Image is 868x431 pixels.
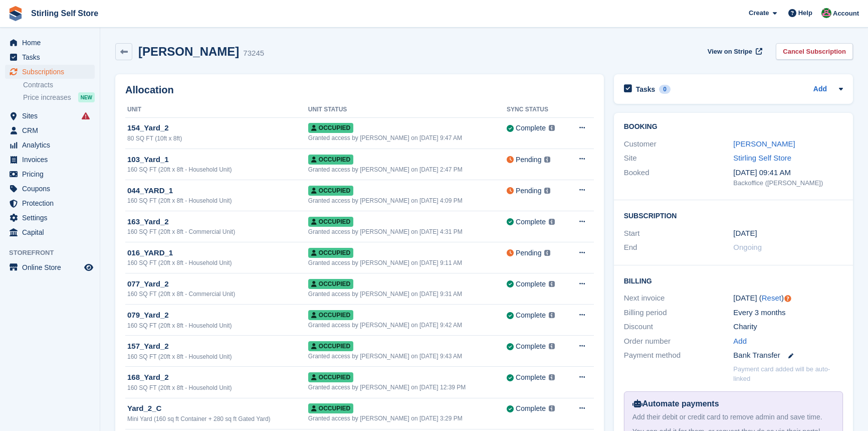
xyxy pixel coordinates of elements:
[308,258,507,267] div: Granted access by [PERSON_NAME] on [DATE] 9:11 AM
[516,123,546,133] div: Complete
[22,153,82,167] span: Invoices
[127,290,308,299] div: 160 SQ FT (20ft x 8ft - Commercial Unit)
[733,167,843,179] div: [DATE] 09:41 AM
[22,211,82,225] span: Settings
[733,364,843,384] p: Payment card added will be auto-linked
[5,123,95,137] a: menu
[5,182,95,196] a: menu
[127,372,308,383] div: 168_Yard_2
[549,281,555,287] img: icon-info-grey-7440780725fd019a000dd9b08b2336e03edf1995a4989e88bcd33f0948082b44.svg
[624,138,734,150] div: Customer
[708,47,752,57] span: View on Stripe
[544,250,550,256] img: icon-info-grey-7440780725fd019a000dd9b08b2336e03edf1995a4989e88bcd33f0948082b44.svg
[23,92,95,103] a: Price increases NEW
[308,414,507,423] div: Granted access by [PERSON_NAME] on [DATE] 3:29 PM
[23,93,71,102] span: Price increases
[125,102,308,118] th: Unit
[762,294,781,302] a: Reset
[776,43,853,60] a: Cancel Subscription
[632,412,834,422] div: Add their debit or credit card to remove admin and save time.
[733,321,843,333] div: Charity
[9,248,100,258] span: Storefront
[5,225,95,239] a: menu
[507,102,567,118] th: Sync Status
[23,80,95,90] a: Contracts
[127,383,308,392] div: 160 SQ FT (20ft x 8ft - Household Unit)
[636,85,656,94] h2: Tasks
[733,336,747,347] a: Add
[5,196,95,210] a: menu
[308,403,353,413] span: Occupied
[704,43,764,60] a: View on Stripe
[308,217,353,227] span: Occupied
[308,310,353,320] span: Occupied
[5,260,95,274] a: menu
[624,123,843,131] h2: Booking
[549,125,555,131] img: icon-info-grey-7440780725fd019a000dd9b08b2336e03edf1995a4989e88bcd33f0948082b44.svg
[624,350,734,361] div: Payment method
[5,36,95,50] a: menu
[659,85,671,94] div: 0
[82,112,90,120] i: Smart entry sync failures have occurred
[308,290,507,299] div: Granted access by [PERSON_NAME] on [DATE] 9:31 AM
[516,403,546,414] div: Complete
[22,182,82,196] span: Coupons
[308,133,507,142] div: Granted access by [PERSON_NAME] on [DATE] 9:47 AM
[22,36,82,50] span: Home
[308,341,353,351] span: Occupied
[127,278,308,290] div: 077_Yard_2
[308,248,353,258] span: Occupied
[624,307,734,319] div: Billing period
[22,196,82,210] span: Protection
[821,8,831,18] img: Lucy
[308,196,507,205] div: Granted access by [PERSON_NAME] on [DATE] 4:09 PM
[127,258,308,267] div: 160 SQ FT (20ft x 8ft - Household Unit)
[243,48,264,59] div: 73245
[624,167,734,188] div: Booked
[5,138,95,152] a: menu
[733,154,791,162] a: Stirling Self Store
[733,293,843,304] div: [DATE] ( )
[127,134,308,143] div: 80 SQ FT (10ft x 8ft)
[624,228,734,239] div: Start
[22,65,82,79] span: Subscriptions
[624,293,734,304] div: Next invoice
[308,123,353,133] span: Occupied
[516,310,546,321] div: Complete
[127,196,308,205] div: 160 SQ FT (20ft x 8ft - Household Unit)
[5,65,95,79] a: menu
[624,336,734,347] div: Order number
[308,186,353,196] span: Occupied
[749,8,769,18] span: Create
[783,294,792,303] div: Tooltip anchor
[549,374,555,380] img: icon-info-grey-7440780725fd019a000dd9b08b2336e03edf1995a4989e88bcd33f0948082b44.svg
[624,275,843,285] h2: Billing
[22,123,82,137] span: CRM
[549,312,555,318] img: icon-info-grey-7440780725fd019a000dd9b08b2336e03edf1995a4989e88bcd33f0948082b44.svg
[549,219,555,225] img: icon-info-grey-7440780725fd019a000dd9b08b2336e03edf1995a4989e88bcd33f0948082b44.svg
[308,321,507,330] div: Granted access by [PERSON_NAME] on [DATE] 9:42 AM
[624,210,843,220] h2: Subscription
[127,165,308,174] div: 160 SQ FT (20ft x 8ft - Household Unit)
[308,352,507,361] div: Granted access by [PERSON_NAME] on [DATE] 9:43 AM
[27,5,102,22] a: Stirling Self Store
[308,102,507,118] th: Unit Status
[733,307,843,319] div: Every 3 months
[5,109,95,123] a: menu
[22,138,82,152] span: Analytics
[516,341,546,352] div: Complete
[516,279,546,290] div: Complete
[78,92,95,102] div: NEW
[127,310,308,321] div: 079_Yard_2
[624,321,734,333] div: Discount
[5,211,95,225] a: menu
[733,178,843,188] div: Backoffice ([PERSON_NAME])
[308,372,353,382] span: Occupied
[5,167,95,181] a: menu
[127,216,308,228] div: 163_Yard_2
[733,243,762,251] span: Ongoing
[127,341,308,352] div: 157_Yard_2
[733,350,843,361] div: Bank Transfer
[5,50,95,64] a: menu
[544,188,550,194] img: icon-info-grey-7440780725fd019a000dd9b08b2336e03edf1995a4989e88bcd33f0948082b44.svg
